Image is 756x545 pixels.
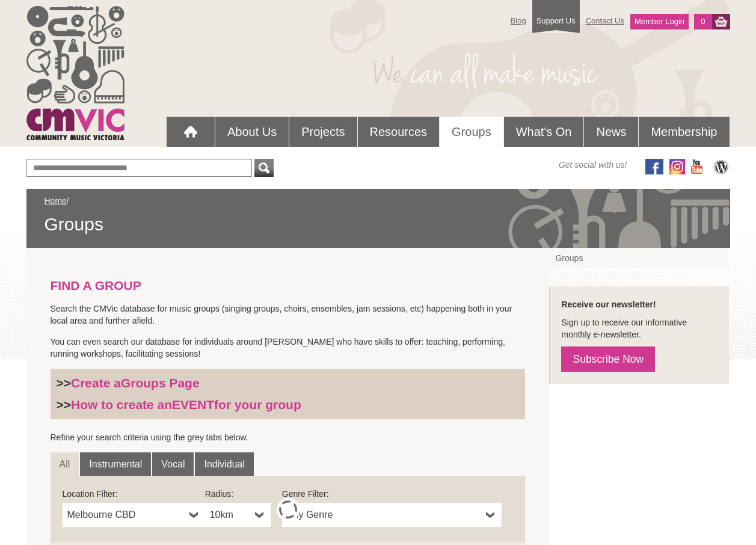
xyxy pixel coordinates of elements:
a: How to create anEVENTfor your group [71,398,301,411]
div: / [45,195,712,236]
a: Home [45,196,67,206]
a: Resources [358,117,440,147]
strong: Groups Page [121,376,200,390]
a: Subscribe Now [561,346,655,372]
a: Individual [195,452,254,476]
a: All [51,452,79,476]
h3: >> [57,397,520,413]
span: Any Genre [287,508,481,522]
a: Instrumental [80,452,151,476]
a: Membership [639,117,729,147]
img: cmvic_logo.png [26,6,124,140]
h3: >> [57,375,520,391]
a: Groups [549,248,729,268]
a: Groups [440,117,503,147]
label: Genre Filter: [282,488,502,500]
p: Sign up to receive our informative monthly e-newsletter. [561,316,717,340]
a: Any Genre [282,503,502,527]
label: Radius: [205,488,271,500]
a: Projects [289,117,357,147]
span: 10km [210,508,250,522]
a: About Us [215,117,289,147]
strong: Receive our newsletter! [561,300,656,309]
a: Contact Us [580,10,630,31]
strong: EVENT [172,398,214,411]
img: icon-instagram.png [669,159,685,174]
a: Blog [505,10,532,31]
p: You can even search our database for individuals around [PERSON_NAME] who have skills to offer: t... [51,336,526,360]
span: Groups [45,213,712,236]
label: Location Filter: [63,488,205,500]
a: Create aGroups Page [71,376,200,390]
img: CMVic Blog [712,159,730,174]
a: 10km [205,503,271,527]
a: What's On [504,117,584,147]
a: Vocal [152,452,194,476]
span: Get social with us! [559,159,627,171]
a: Member Login [630,14,689,29]
a: 0 [694,14,711,29]
p: Search the CMVic database for music groups (singing groups, choirs, ensembles, jam sessions, etc)... [51,303,526,327]
strong: FIND A GROUP [51,279,141,292]
a: News [584,117,638,147]
p: Refine your search criteria using the grey tabs below. [51,431,526,443]
a: Melbourne CBD [63,503,205,527]
span: Melbourne CBD [67,508,185,522]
